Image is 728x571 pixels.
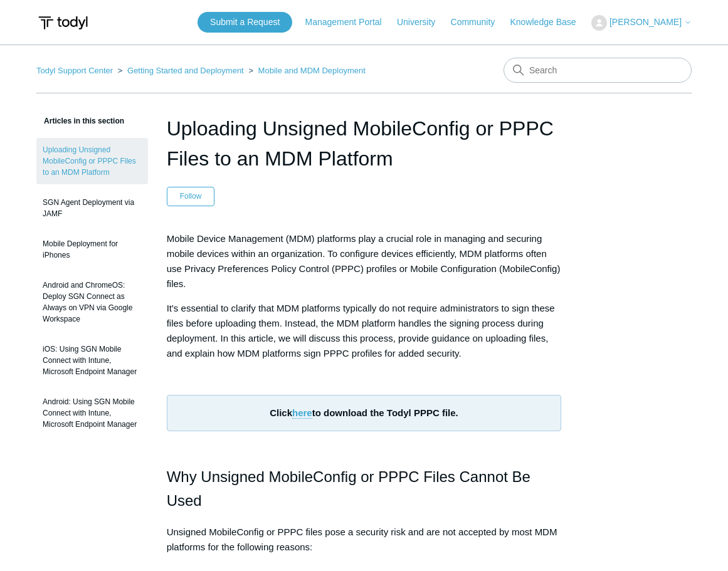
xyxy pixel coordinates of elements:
a: Mobile Deployment for iPhones [36,232,148,267]
a: Knowledge Base [510,16,588,29]
a: SGN Agent Deployment via JAMF [36,191,148,226]
h1: Uploading Unsigned MobileConfig or PPPC Files to an MDM Platform [167,113,562,174]
span: [PERSON_NAME] [609,17,682,27]
a: Uploading Unsigned MobileConfig or PPPC Files to an MDM Platform [36,138,148,184]
a: Todyl Support Center [36,66,113,75]
span: Articles in this section [36,117,124,125]
img: Todyl Support Center Help Center home page [36,11,90,34]
strong: Click to download the Todyl PPPC file. [270,407,458,419]
li: Getting Started and Deployment [115,66,246,75]
a: Community [451,16,508,29]
a: Submit a Request [198,12,292,33]
p: It's essential to clarify that MDM platforms typically do not require administrators to sign thes... [167,301,562,361]
span: Why Unsigned MobileConfig or PPPC Files Cannot Be Used [167,468,530,509]
a: iOS: Using SGN Mobile Connect with Intune, Microsoft Endpoint Manager [36,337,148,384]
input: Search [504,58,692,83]
a: Android: Using SGN Mobile Connect with Intune, Microsoft Endpoint Manager [36,390,148,436]
a: Android and ChromeOS: Deploy SGN Connect as Always on VPN via Google Workspace [36,273,148,331]
p: Unsigned MobileConfig or PPPC files pose a security risk and are not accepted by most MDM platfor... [167,525,562,555]
li: Todyl Support Center [36,66,115,75]
p: Mobile Device Management (MDM) platforms play a crucial role in managing and securing mobile devi... [167,231,562,291]
a: Management Portal [305,16,394,29]
button: Follow Article [167,187,215,206]
li: Mobile and MDM Deployment [246,66,365,75]
a: here [292,407,312,419]
a: University [397,16,448,29]
a: Mobile and MDM Deployment [258,66,366,75]
button: [PERSON_NAME] [591,15,692,31]
a: Getting Started and Deployment [127,66,244,75]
